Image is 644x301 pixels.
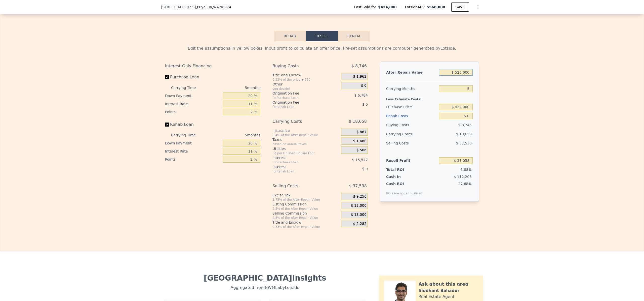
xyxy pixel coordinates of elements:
div: ROIs are not annualized [386,186,422,195]
span: $ 13,000 [351,203,367,208]
div: Purchase Price [386,102,437,111]
input: Rehab Loan [165,123,169,127]
div: 5 months [206,131,260,139]
div: Excise Tax [272,193,339,198]
div: Ask about this area [419,281,468,288]
div: Carrying Costs [272,117,329,126]
span: $ 0 [362,167,368,171]
div: Less Estimate Costs: [386,93,473,102]
div: Edit the assumptions in yellow boxes. Input profit to calculate an offer price. Pre-set assumptio... [165,45,479,51]
div: Carrying Time [171,84,204,92]
span: $ 18,658 [456,132,472,136]
span: , Puyallup [196,5,231,10]
div: After Repair Value [386,68,437,77]
div: Down Payment [165,139,221,147]
div: 5 months [206,84,260,92]
button: Rental [338,31,370,41]
div: Aggregated from NWMLS by Lotside [165,283,365,291]
span: $ 867 [356,130,367,134]
div: Cash ROI [386,181,422,186]
span: $ 586 [356,148,367,153]
div: Carrying Costs [386,130,418,139]
div: 2.5% of the After Repair Value [272,207,339,211]
input: Purchase Loan [165,75,169,79]
div: Selling Commission [272,211,339,216]
div: [GEOGRAPHIC_DATA] Insights [165,274,365,283]
div: for Purchase Loan [272,160,329,164]
span: $ 1,962 [353,74,366,79]
button: Rehab [274,31,306,41]
div: Taxes [272,137,339,142]
span: $ 8,746 [351,62,367,71]
div: Interest-Only Financing [165,62,260,71]
div: Siddhant Bahadur [419,288,460,294]
div: Points [165,108,221,116]
span: $ 9,256 [353,194,366,199]
div: Insurance [272,128,339,133]
span: $ 37,538 [456,141,472,145]
div: Carrying Time [171,131,204,139]
div: 1.78% of the After Repair Value [272,198,339,202]
span: $ 8,746 [458,123,472,127]
label: Purchase Loan [165,73,221,82]
div: for Rehab Loan [272,169,329,173]
div: for Rehab Loan [272,105,329,109]
div: 0.4% of the After Repair Value [272,133,339,137]
div: Origination Fee [272,100,329,105]
div: Origination Fee [272,91,329,96]
div: for Purchase Loan [272,96,329,100]
span: $ 2,282 [353,222,366,226]
div: you decide! [272,87,339,91]
div: Buying Costs [272,62,329,71]
div: Listing Commission [272,202,339,207]
div: Down Payment [165,92,221,100]
div: Title and Escrow [272,220,339,225]
span: $ 0 [362,102,368,106]
div: Interest Rate [165,147,221,155]
div: Selling Costs [386,139,437,148]
span: $ 37,538 [349,182,367,191]
span: $ 18,658 [349,117,367,126]
div: Total ROI [386,167,418,172]
div: Cash In [386,174,418,179]
label: Rehab Loan [165,120,221,129]
div: Title and Escrow [272,73,339,78]
span: Lotside ARV [405,5,427,10]
span: Last Sold for [354,5,378,10]
button: Show Options [473,2,483,12]
div: Buying Costs [386,121,437,130]
span: [STREET_ADDRESS] [161,5,196,10]
div: Interest [272,155,329,160]
div: Interest [272,164,329,169]
div: 0.33% of the After Repair Value [272,225,339,229]
button: SAVE [451,3,469,12]
div: 2.5% of the After Repair Value [272,216,339,220]
span: $424,000 [378,5,397,10]
span: , WA 98374 [212,5,231,9]
span: $ 13,000 [351,213,367,217]
div: Points [165,155,221,163]
span: $568,000 [427,5,445,9]
span: $ 0 [361,83,367,88]
div: 0.33% of the price + 550 [272,78,339,82]
div: Selling Costs [272,182,329,191]
span: 6.88% [461,168,472,172]
div: 3¢ per Finished Square Foot [272,151,339,155]
div: Real Estate Agent [419,294,455,300]
div: Interest Rate [165,100,221,108]
span: $ 112,206 [454,175,472,179]
div: Utilities [272,146,339,151]
span: 27.68% [458,182,472,186]
button: Resell [306,31,338,41]
div: Rehab Costs [386,111,437,121]
div: Carrying Months [386,84,437,93]
div: Other [272,82,339,87]
span: $ 1,660 [353,139,366,143]
div: Resell Profit [386,156,437,165]
span: $ 6,784 [354,93,368,97]
span: $ 15,547 [352,158,368,162]
div: based on annual taxes [272,142,339,146]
